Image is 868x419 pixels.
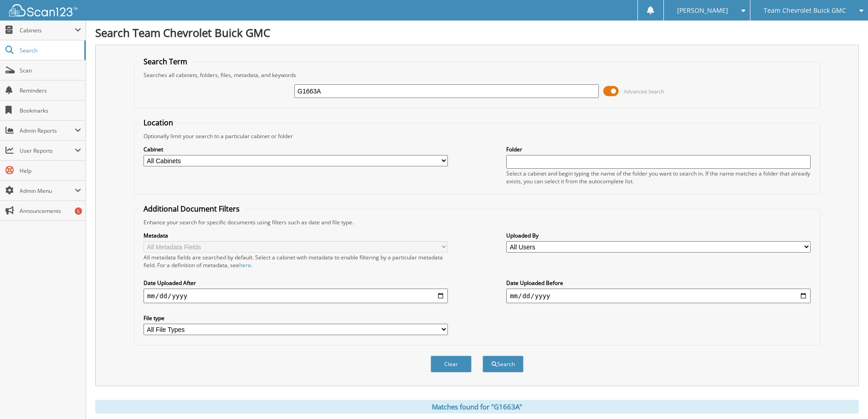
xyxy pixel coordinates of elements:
[506,170,811,185] div: Select a cabinet and begin typing the name of the folder you want to search in. If the name match...
[20,67,81,74] span: Scan
[20,47,80,54] span: Search
[506,289,811,303] input: end
[764,8,846,13] span: Team Chevrolet Buick GMC
[506,279,811,287] label: Date Uploaded Before
[20,147,75,155] span: User Reports
[144,279,448,287] label: Date Uploaded After
[144,145,448,153] label: Cabinet
[506,145,811,153] label: Folder
[677,8,728,13] span: [PERSON_NAME]
[75,207,82,215] div: 5
[95,400,859,414] div: Matches found for "G1663A"
[20,107,81,114] span: Bookmarks
[20,127,75,134] span: Admin Reports
[20,167,81,175] span: Help
[431,356,472,372] button: Clear
[239,261,251,269] a: here
[20,87,81,94] span: Reminders
[144,253,448,269] div: All metadata fields are searched by default. Select a cabinet with metadata to enable filtering b...
[20,26,75,34] span: Cabinets
[144,314,448,322] label: File type
[139,57,192,67] legend: Search Term
[139,218,815,226] div: Enhance your search for specific documents using filters such as date and file type.
[20,207,81,215] span: Announcements
[624,88,664,95] span: Advanced Search
[144,289,448,303] input: start
[144,232,448,239] label: Metadata
[139,118,178,128] legend: Location
[95,25,859,40] h1: Search Team Chevrolet Buick GMC
[483,356,524,372] button: Search
[20,187,75,195] span: Admin Menu
[506,232,811,239] label: Uploaded By
[139,204,244,214] legend: Additional Document Filters
[139,71,815,79] div: Searches all cabinets, folders, files, metadata, and keywords
[9,4,77,16] img: scan123-logo-white.svg
[139,132,815,140] div: Optionally limit your search to a particular cabinet or folder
